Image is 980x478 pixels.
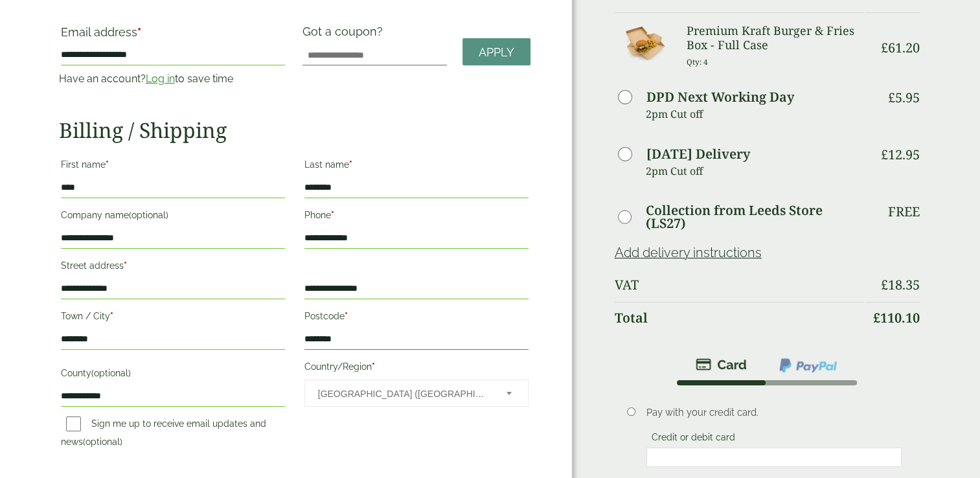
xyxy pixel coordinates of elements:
[881,276,920,293] bdi: 18.35
[61,27,285,45] label: Email address
[129,210,168,220] span: (optional)
[331,210,334,220] abbr: required
[646,204,864,230] label: Collection from Leeds Store (LS27)
[881,39,888,56] span: £
[137,25,141,39] abbr: required
[778,357,838,374] img: ppcp-gateway.png
[873,309,920,326] bdi: 110.10
[124,260,127,271] abbr: required
[881,39,920,56] bdi: 61.20
[687,24,864,52] h3: Premium Kraft Burger & Fries Box - Full Case
[83,437,122,447] span: (optional)
[349,159,352,170] abbr: required
[615,245,762,260] a: Add delivery instructions
[304,307,529,329] label: Postcode
[888,89,895,106] span: £
[888,89,920,106] bdi: 5.95
[646,91,794,104] label: DPD Next Working Day
[696,357,747,372] img: stripe.png
[372,361,375,372] abbr: required
[345,311,348,321] abbr: required
[881,146,888,163] span: £
[59,118,530,142] h2: Billing / Shipping
[479,45,514,60] span: Apply
[646,104,865,124] p: 2pm Cut off
[687,57,708,67] small: Qty: 4
[615,302,865,334] th: Total
[304,380,529,407] span: Country/Region
[615,269,865,301] th: VAT
[91,368,131,378] span: (optional)
[302,25,388,45] label: Got a coupon?
[59,71,287,87] p: Have an account? to save time
[61,364,285,386] label: County
[61,155,285,177] label: First name
[106,159,109,170] abbr: required
[110,311,113,321] abbr: required
[304,155,529,177] label: Last name
[646,161,865,181] p: 2pm Cut off
[304,358,529,380] label: Country/Region
[881,276,888,293] span: £
[888,204,920,220] p: Free
[66,416,81,431] input: Sign me up to receive email updates and news(optional)
[318,380,489,407] span: United Kingdom (UK)
[146,73,175,85] a: Log in
[462,38,530,66] a: Apply
[61,307,285,329] label: Town / City
[646,432,740,446] label: Credit or debit card
[61,206,285,228] label: Company name
[650,451,897,463] iframe: Secure card payment input frame
[646,405,901,420] p: Pay with your credit card.
[873,309,880,326] span: £
[646,148,750,161] label: [DATE] Delivery
[881,146,920,163] bdi: 12.95
[61,256,285,279] label: Street address
[304,206,529,228] label: Phone
[61,418,266,451] label: Sign me up to receive email updates and news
